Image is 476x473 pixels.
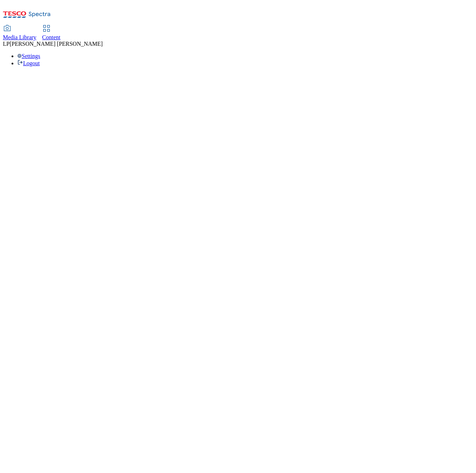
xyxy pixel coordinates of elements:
a: Settings [17,53,40,59]
span: Content [42,34,61,40]
span: Media Library [3,34,36,40]
span: [PERSON_NAME] [PERSON_NAME] [10,41,103,47]
a: Logout [17,60,40,66]
span: LP [3,41,10,47]
a: Content [42,26,61,41]
a: Media Library [3,26,36,41]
